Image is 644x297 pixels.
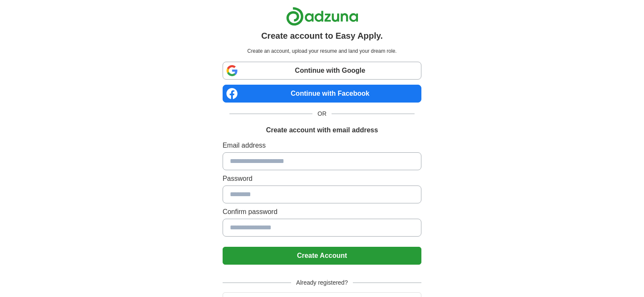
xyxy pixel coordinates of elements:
label: Password [223,174,421,184]
span: OR [312,109,332,118]
label: Email address [223,140,421,151]
label: Confirm password [223,207,421,217]
h1: Create account with email address [266,125,378,135]
button: Create Account [223,247,421,265]
p: Create an account, upload your resume and land your dream role. [224,47,420,55]
img: Adzuna logo [286,7,358,26]
h1: Create account to Easy Apply. [261,29,383,42]
span: Already registered? [291,278,353,287]
a: Continue with Facebook [223,85,421,103]
a: Continue with Google [223,62,421,80]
